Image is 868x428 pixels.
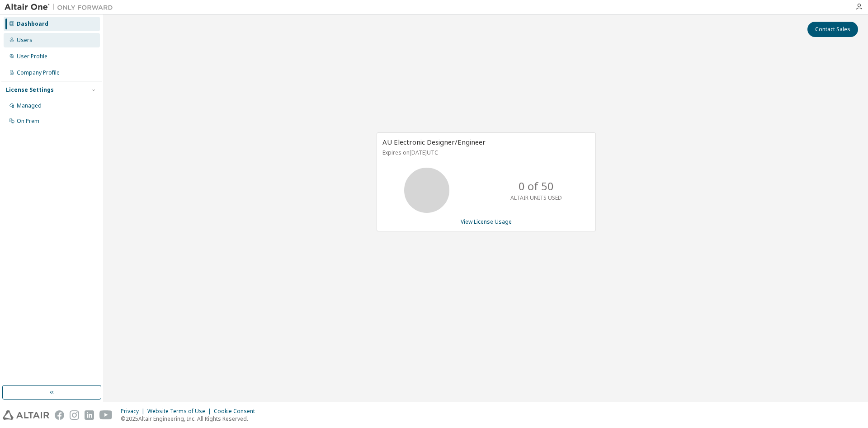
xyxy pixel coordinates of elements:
span: AU Electronic Designer/Engineer [382,137,486,146]
img: linkedin.svg [85,410,94,420]
div: Managed [17,102,42,109]
div: User Profile [17,53,47,60]
img: altair_logo.svg [3,410,49,420]
div: Cookie Consent [214,408,260,415]
div: Website Terms of Use [147,408,214,415]
img: instagram.svg [70,410,79,420]
img: Altair One [5,3,118,12]
p: © 2025 Altair Engineering, Inc. All Rights Reserved. [121,415,260,423]
p: Expires on [DATE] UTC [382,149,588,156]
div: License Settings [6,86,54,94]
div: Privacy [121,408,147,415]
div: Dashboard [17,20,48,28]
div: Users [17,37,33,44]
p: ALTAIR UNITS USED [510,194,562,202]
div: On Prem [17,118,39,125]
div: Company Profile [17,69,60,76]
p: 0 of 50 [519,179,554,194]
button: Contact Sales [807,22,858,37]
img: facebook.svg [55,410,64,420]
img: youtube.svg [99,410,113,420]
a: View License Usage [461,218,512,226]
